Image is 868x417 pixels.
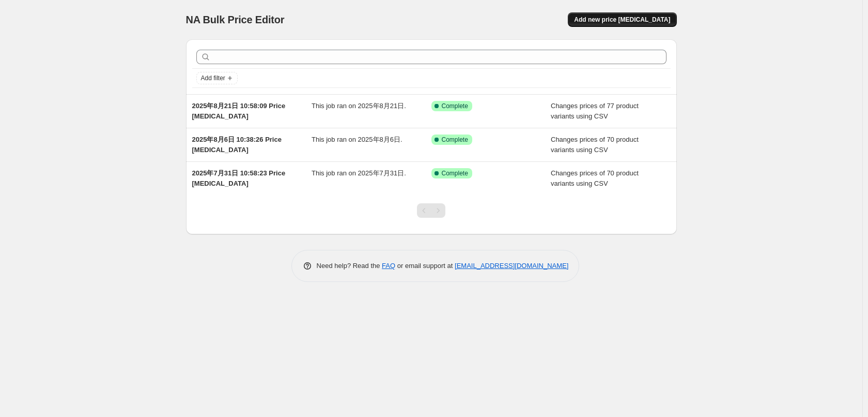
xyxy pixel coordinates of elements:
span: Complete [442,169,468,177]
span: This job ran on 2025年7月31日. [312,169,406,177]
span: Complete [442,136,468,144]
a: [EMAIL_ADDRESS][DOMAIN_NAME] [455,262,568,270]
span: Changes prices of 70 product variants using CSV [551,169,639,187]
span: Need help? Read the [317,262,382,270]
button: Add new price [MEDICAL_DATA] [568,12,676,27]
span: This job ran on 2025年8月6日. [312,136,402,143]
a: FAQ [382,262,395,270]
span: 2025年8月21日 10:58:09 Price [MEDICAL_DATA] [192,102,286,120]
span: Changes prices of 77 product variants using CSV [551,102,639,120]
span: Changes prices of 70 product variants using CSV [551,136,639,154]
span: 2025年7月31日 10:58:23 Price [MEDICAL_DATA] [192,169,286,187]
span: Add new price [MEDICAL_DATA] [574,16,670,24]
span: Add filter [201,74,225,82]
button: Add filter [196,72,238,84]
span: NA Bulk Price Editor [186,14,285,25]
span: Complete [442,102,468,110]
span: 2025年8月6日 10:38:26 Price [MEDICAL_DATA] [192,136,282,154]
span: This job ran on 2025年8月21日. [312,102,406,110]
nav: Pagination [417,203,445,218]
span: or email support at [395,262,455,270]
